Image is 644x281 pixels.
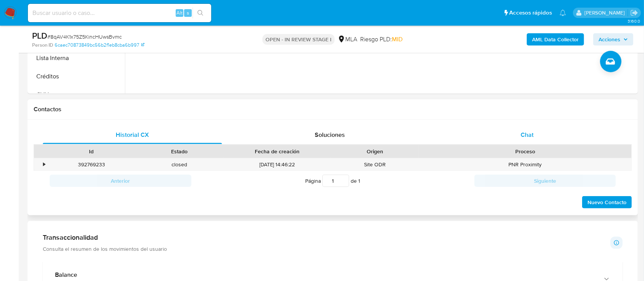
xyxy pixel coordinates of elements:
h1: Contactos [34,106,632,113]
span: 1 [358,177,360,185]
button: Anterior [50,175,191,187]
div: closed [136,158,224,171]
div: PNR Proximity [419,158,631,171]
b: PLD [32,29,47,42]
div: • [43,161,45,168]
div: Fecha de creación [229,148,325,155]
button: Acciones [593,33,633,45]
span: s [187,9,189,16]
div: 392769233 [47,158,136,171]
span: Historial CX [116,130,149,139]
a: Notificaciones [560,10,566,16]
span: 3.160.0 [628,18,640,24]
div: Id [53,148,130,155]
div: [DATE] 14:46:22 [223,158,331,171]
button: search-icon [193,8,208,18]
span: Alt [176,9,183,16]
span: # 8qAV4K1x75Z5KincHUwsBvmc [47,33,122,41]
span: MID [392,35,403,44]
button: Nuevo Contacto [582,196,632,208]
button: Siguiente [474,175,616,187]
button: AML Data Collector [527,33,584,45]
button: Créditos [29,67,125,86]
div: Origen [336,148,414,155]
a: Salir [630,9,638,17]
div: Proceso [424,148,626,155]
span: Chat [521,130,534,139]
button: Lista Interna [29,49,125,67]
p: OPEN - IN REVIEW STAGE I [262,34,335,45]
input: Buscar usuario o caso... [28,8,211,18]
span: Accesos rápidos [509,9,552,17]
span: Acciones [599,33,620,45]
span: Nuevo Contacto [587,197,626,208]
div: MLA [338,35,357,44]
div: Estado [141,148,218,155]
span: Soluciones [315,130,345,139]
button: CVU [29,86,125,104]
b: AML Data Collector [532,33,579,45]
span: Página de [305,175,360,187]
div: Site ODR [331,158,419,171]
b: Person ID [32,42,53,49]
a: 6caec70873849bc56b2f1eb8cba6b997 [55,42,144,49]
span: Riesgo PLD: [360,35,403,44]
p: marielabelen.cragno@mercadolibre.com [584,9,628,16]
